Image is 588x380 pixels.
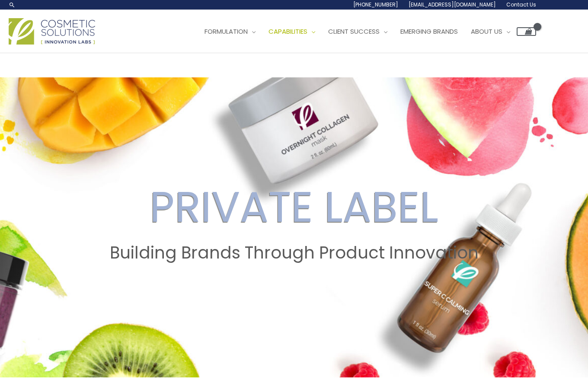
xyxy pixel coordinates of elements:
[205,27,248,36] span: Formulation
[8,182,580,233] h2: PRIVATE LABEL
[464,19,517,45] a: About Us
[192,19,536,45] nav: Site Navigation
[8,243,580,263] h2: Building Brands Through Product Innovation
[268,27,307,36] span: Capabilities
[198,19,262,45] a: Formulation
[409,1,496,8] span: [EMAIL_ADDRESS][DOMAIN_NAME]
[9,18,95,45] img: Cosmetic Solutions Logo
[328,27,380,36] span: Client Success
[353,1,398,8] span: [PHONE_NUMBER]
[517,27,536,36] a: View Shopping Cart, empty
[394,19,464,45] a: Emerging Brands
[400,27,458,36] span: Emerging Brands
[322,19,394,45] a: Client Success
[471,27,502,36] span: About Us
[9,1,16,8] a: Search icon link
[506,1,536,8] span: Contact Us
[262,19,322,45] a: Capabilities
